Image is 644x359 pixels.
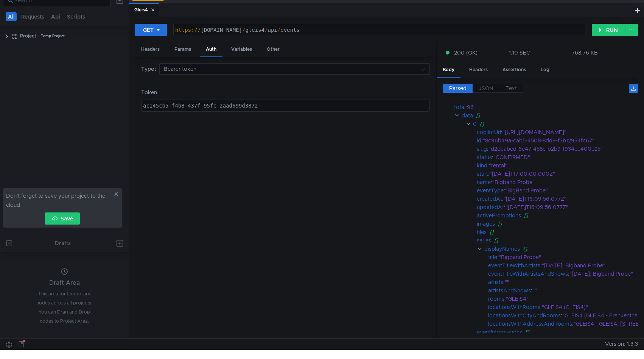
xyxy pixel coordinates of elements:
[488,295,504,303] div: rooms
[477,145,487,153] div: slug
[479,85,493,92] span: JSON
[454,103,465,111] div: total
[141,63,159,75] label: Type
[477,236,491,245] div: series
[488,320,572,328] div: locationsWithAddressAndRooms
[261,42,286,56] div: Other
[135,42,166,56] div: Headers
[488,261,540,270] div: eventTitleWithArtists
[141,88,430,97] label: Token
[168,42,197,56] div: Params
[477,153,492,161] div: status
[20,30,36,42] div: Project
[605,339,638,350] span: Version: 1.3.3
[437,63,460,78] div: Body
[477,328,522,336] div: eventInformations
[41,30,65,42] div: Temp Project
[592,24,625,36] button: RUN
[6,191,112,209] span: Don't forget to save your project to the cloud
[488,303,540,311] div: locationsWithRooms
[65,12,87,21] button: Scripts
[477,178,491,186] div: name
[477,170,488,178] div: start
[135,24,167,36] button: GET
[477,228,487,236] div: files
[488,311,561,320] div: locationsWithCityAndRooms
[477,203,504,211] div: updatedAt
[488,278,503,286] div: artists
[134,6,155,14] div: Gleis4
[55,239,71,248] div: Drafts
[463,63,494,77] div: Headers
[6,12,17,21] button: All
[477,186,504,195] div: eventType
[477,211,521,220] div: activePromotions
[477,136,481,145] div: id
[477,195,502,203] div: createdAt
[454,48,478,57] span: 200 (OK)
[200,42,222,57] div: Auth
[225,42,258,56] div: Variables
[477,128,501,136] div: copilotUrl
[449,85,467,92] span: Parsed
[473,120,477,128] div: 0
[485,245,520,253] div: displayNames
[477,220,495,228] div: images
[572,49,598,56] div: 768.76 KB
[477,161,487,170] div: kind
[143,26,154,34] div: GET
[488,253,497,261] div: title
[19,12,47,21] button: Requests
[45,212,80,225] button: Save
[535,63,555,77] div: Log
[496,63,532,77] div: Assertions
[462,111,473,120] div: data
[488,270,568,278] div: eventTitleWithArtistsAndShows
[509,49,530,56] div: 1.10 SEC
[488,286,531,295] div: artistsAndShows
[49,12,62,21] button: Api
[506,85,517,92] span: Text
